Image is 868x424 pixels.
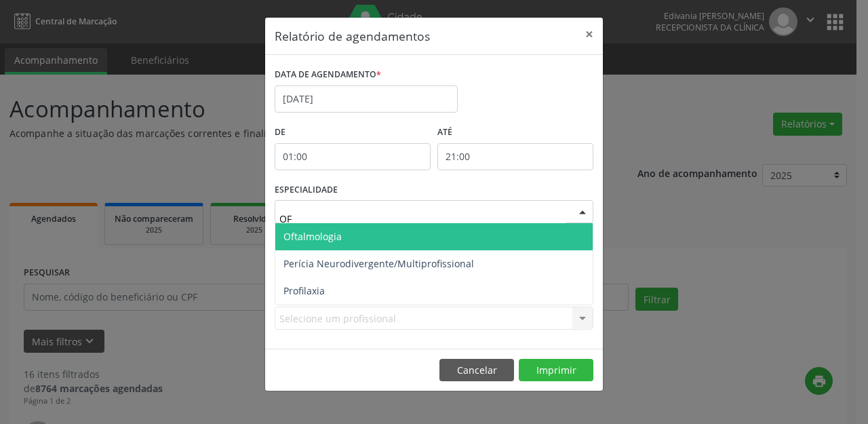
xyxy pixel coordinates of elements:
h5: Relatório de agendamentos [275,27,430,45]
label: ESPECIALIDADE [275,180,338,201]
input: Selecione o horário inicial [275,143,431,170]
input: Selecione uma data ou intervalo [275,85,458,113]
span: Oftalmologia [283,230,342,243]
span: Perícia Neurodivergente/Multiprofissional [283,257,474,270]
input: Seleciona uma especialidade [279,205,566,232]
span: Profilaxia [283,284,325,297]
input: Selecione o horário final [437,143,593,170]
label: DATA DE AGENDAMENTO [275,64,381,85]
button: Close [576,18,603,51]
label: ATÉ [437,122,593,143]
button: Imprimir [519,359,593,382]
label: De [275,122,431,143]
button: Cancelar [439,359,514,382]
